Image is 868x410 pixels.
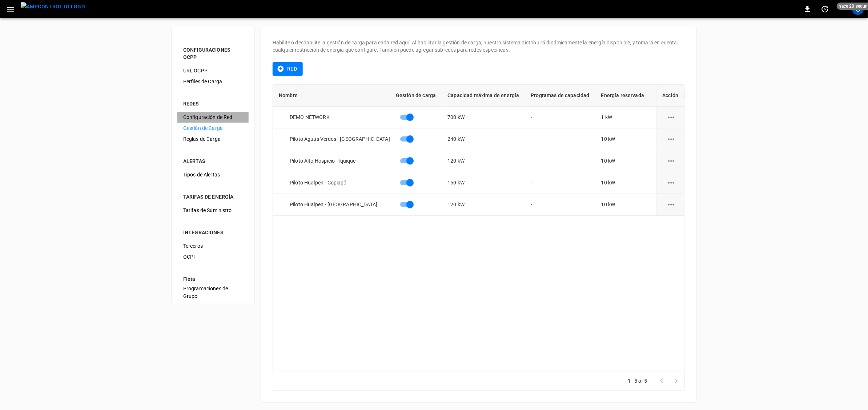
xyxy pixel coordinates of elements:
[442,107,525,128] td: 700 kW
[525,128,595,150] td: -
[273,62,303,76] button: Red
[650,107,727,128] td: 2 %
[21,2,85,11] img: ampcontrol.io logo
[442,172,525,194] td: 150 kW
[525,150,595,172] td: -
[595,172,650,194] td: 10 kW
[177,287,249,298] div: Programaciones de Grupo
[177,65,249,76] div: URL OCPP
[663,174,680,192] button: load management options
[525,172,595,194] td: -
[183,207,243,214] span: Tarifas de Suministro
[442,150,525,172] td: 120 kW
[595,194,650,216] td: 10 kW
[442,128,525,150] td: 240 kW
[177,240,249,251] div: Terceros
[273,85,390,107] th: Nombre
[183,78,243,85] span: Perfiles de Carga
[663,196,680,214] button: load management options
[183,285,243,300] span: Programaciones de Grupo
[279,157,390,164] div: Piloto Alto Hospicio - Iquique
[177,134,249,144] div: Reglas de Carga
[390,85,442,107] th: Gestión de carga
[279,114,390,121] div: DEMO NETWORK
[595,150,650,172] td: 10 kW
[183,67,243,75] span: URL OCPP
[663,108,680,126] button: load management options
[628,377,647,385] p: 1–5 of 5
[663,130,680,148] button: load management options
[279,201,390,208] div: Piloto Hualpen - [GEOGRAPHIC_DATA]
[183,229,243,236] div: INTEGRACIONES
[273,85,776,216] table: loadManagement-table
[663,152,680,170] button: load management options
[183,100,243,107] div: REDES
[650,150,727,172] td: 1 %
[650,85,727,107] th: Amortiguador de capacidad
[279,179,390,186] div: Piloto Hualpen - Copiapó
[177,205,249,216] div: Tarifas de Suministro
[183,135,243,143] span: Reglas de Carga
[177,76,249,87] div: Perfiles de Carga
[442,85,525,107] th: Capacidad máxima de energía
[183,158,243,165] div: ALERTAS
[525,194,595,216] td: -
[273,39,685,53] p: Habilite o deshabilite la gestión de carga para cada red aquí. Al habilitar la gestión de carga, ...
[177,251,249,262] div: OCPI
[279,135,390,143] div: Piloto Aguas Verdes - [GEOGRAPHIC_DATA]
[177,112,249,123] div: Configuración de Red
[177,169,249,180] div: Tipos de Alertas
[650,128,727,150] td: 1 %
[177,123,249,134] div: Gestión de Carga
[183,46,243,61] div: CONFIGURACIONES OCPP
[650,194,727,216] td: 1 %
[442,194,525,216] td: 120 kW
[595,128,650,150] td: 10 kW
[183,275,243,283] div: Flota
[183,171,243,179] span: Tipos de Alertas
[183,114,243,121] span: Configuración de Red
[183,253,243,261] span: OCPI
[595,107,650,128] td: 1 kW
[819,3,831,15] button: set refresh interval
[183,242,243,250] span: Terceros
[525,85,595,107] th: Programas de capacidad
[650,172,727,194] td: 1 %
[525,107,595,128] td: -
[595,85,650,107] th: Energía reservada
[656,85,684,107] th: Acción
[183,193,243,200] div: TARIFAS DE ENERGÍA
[183,124,243,132] span: Gestión de Carga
